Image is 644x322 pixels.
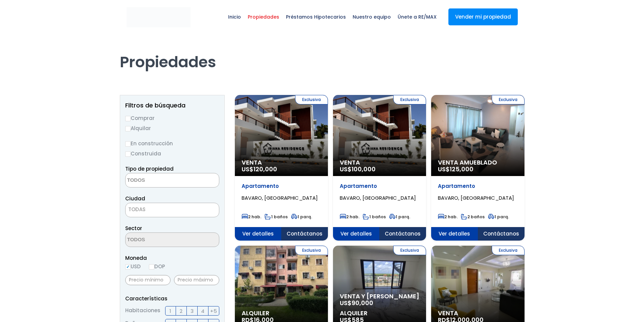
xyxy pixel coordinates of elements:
span: Exclusiva [393,95,426,104]
span: Nuestro equipo [349,7,394,27]
span: 2 hab. [438,214,458,220]
input: USD [125,264,131,270]
span: Ver detalles [431,227,478,241]
a: Exclusiva Venta Amueblado US$125,000ApartamentoBAVARO, [GEOGRAPHIC_DATA]2 hab.2 baños1 parq. Ver ... [431,95,524,241]
span: Exclusiva [295,246,328,255]
p: Apartamento [438,183,517,190]
span: Únete a RE/MAX [394,7,440,27]
span: Contáctanos [281,227,328,241]
label: DOP [149,262,165,271]
label: Comprar [125,114,219,122]
span: Venta [340,159,419,166]
span: Venta [438,310,517,317]
span: 2 [180,307,182,315]
a: Vender mi propiedad [448,8,518,25]
span: +5 [210,307,217,315]
span: 100,000 [352,165,376,173]
textarea: Search [126,233,191,247]
textarea: Search [126,173,191,188]
span: 2 baños [461,214,485,220]
span: TODAS [128,206,146,213]
span: 1 [170,307,171,315]
span: 2 hab. [242,214,261,220]
span: 1 parq. [291,214,312,220]
h1: Propiedades [120,34,525,71]
span: 1 parq. [389,214,410,220]
p: Apartamento [242,183,321,190]
span: Exclusiva [295,95,328,104]
input: Precio máximo [174,275,219,285]
span: Venta Amueblado [438,159,517,166]
input: DOP [149,264,154,270]
span: 90,000 [352,299,373,307]
span: Habitaciones [125,306,160,316]
span: US$ [242,165,277,173]
span: Venta y [PERSON_NAME] [340,293,419,300]
span: Moneda [125,254,219,262]
span: 3 [191,307,194,315]
span: Ver detalles [333,227,380,241]
input: Precio mínimo [125,275,171,285]
input: Alquilar [125,126,131,131]
span: 125,000 [450,165,473,173]
span: US$ [438,165,473,173]
span: 2 hab. [340,214,359,220]
a: Exclusiva Venta US$120,000ApartamentoBAVARO, [GEOGRAPHIC_DATA]2 hab.1 baños1 parq. Ver detalles C... [235,95,328,241]
span: Sector [125,225,142,232]
h2: Filtros de búsqueda [125,102,219,109]
span: Contáctanos [478,227,525,241]
input: Comprar [125,116,131,121]
p: Características [125,294,219,303]
span: TODAS [125,203,219,217]
input: En construcción [125,141,131,147]
span: Venta [242,159,321,166]
a: Exclusiva Venta US$100,000ApartamentoBAVARO, [GEOGRAPHIC_DATA]2 hab.1 baños1 parq. Ver detalles C... [333,95,426,241]
span: Préstamos Hipotecarios [283,7,349,27]
span: Tipo de propiedad [125,165,174,172]
span: Exclusiva [492,246,525,255]
span: 4 [201,307,204,315]
span: BAVARO, [GEOGRAPHIC_DATA] [242,194,318,201]
span: Contáctanos [379,227,426,241]
span: Propiedades [244,7,283,27]
span: US$ [340,299,373,307]
p: Apartamento [340,183,419,190]
span: 1 baños [265,214,288,220]
span: Alquiler [340,310,419,317]
label: Alquilar [125,124,219,132]
span: TODAS [126,205,219,214]
span: Exclusiva [492,95,525,104]
label: En construcción [125,139,219,148]
span: Inicio [225,7,244,27]
span: 1 parq. [488,214,509,220]
span: BAVARO, [GEOGRAPHIC_DATA] [438,194,514,201]
label: USD [125,262,141,271]
span: US$ [340,165,376,173]
span: BAVARO, [GEOGRAPHIC_DATA] [340,194,416,201]
span: Ciudad [125,195,145,202]
input: Construida [125,151,131,157]
img: remax-metropolitana-logo [127,7,191,27]
label: Construida [125,149,219,158]
span: Exclusiva [393,246,426,255]
span: Ver detalles [235,227,282,241]
span: 1 baños [363,214,386,220]
span: 120,000 [253,165,277,173]
span: Alquiler [242,310,321,317]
